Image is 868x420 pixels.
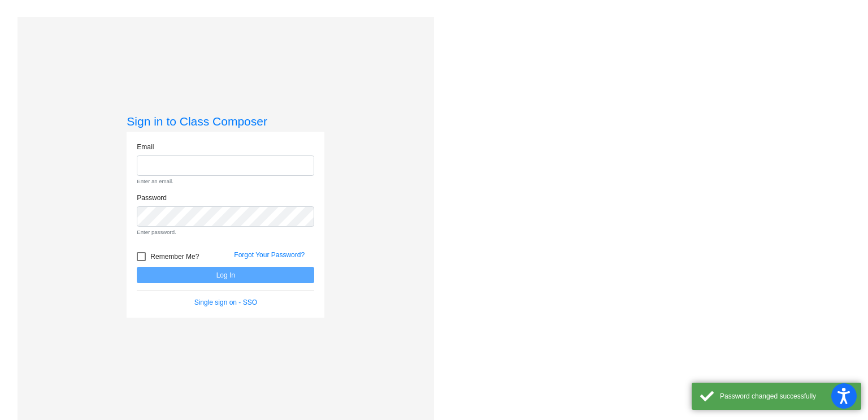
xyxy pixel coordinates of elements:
[137,142,154,152] label: Email
[150,250,199,263] span: Remember Me?
[137,177,314,185] small: Enter an email.
[194,298,257,306] a: Single sign on - SSO
[137,193,167,203] label: Password
[137,267,314,283] button: Log In
[720,391,853,401] div: Password changed successfully
[127,114,324,128] h3: Sign in to Class Composer
[234,251,305,259] a: Forgot Your Password?
[137,228,314,236] small: Enter password.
